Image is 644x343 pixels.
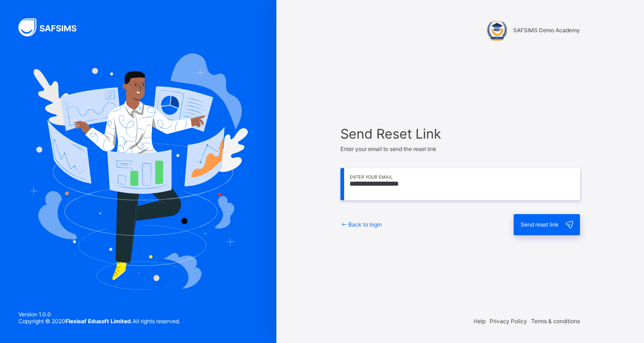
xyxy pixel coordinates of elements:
a: Back to login [340,221,382,228]
img: Hero Image [29,53,248,289]
span: Enter your email to send the reset link [340,145,437,152]
span: Help [474,318,486,325]
img: SAFSIMS Logo [18,18,88,36]
span: Back to login [348,221,382,228]
span: Terms & conditions [531,318,580,325]
span: Privacy Policy [490,318,527,325]
span: Send Reset Link [340,126,580,142]
span: SAFSIMS Demo Academy [513,27,580,34]
img: SAFSIMS Demo Academy [486,18,509,41]
strong: Flexisaf Edusoft Limited. [65,318,133,325]
span: Version 1.0.0 [18,311,180,318]
span: Send reset link [521,221,559,228]
span: Copyright © 2020 All rights reserved. [18,318,180,325]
